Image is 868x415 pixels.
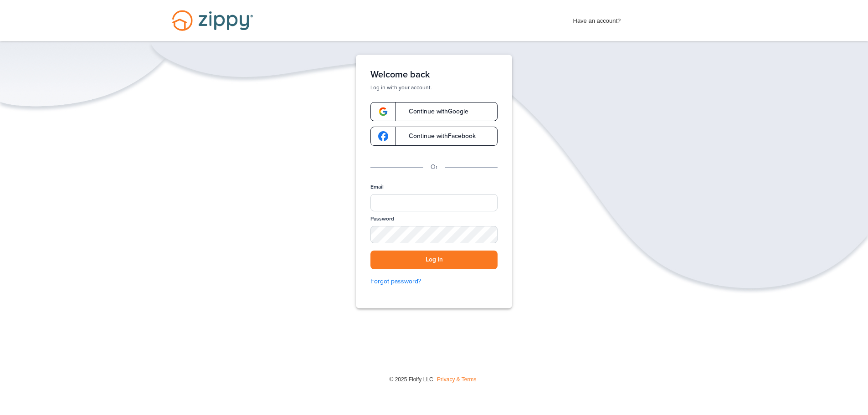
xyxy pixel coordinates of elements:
[431,162,438,172] p: Or
[400,108,468,115] span: Continue with Google
[400,133,476,139] span: Continue with Facebook
[370,226,498,243] input: Password
[437,376,476,383] a: Privacy & Terms
[378,131,388,141] img: google-logo
[378,107,388,117] img: google-logo
[370,102,498,121] a: google-logoContinue withGoogle
[573,11,621,26] span: Have an account?
[370,69,498,80] h1: Welcome back
[370,183,384,191] label: Email
[370,194,498,211] input: Email
[370,127,498,146] a: google-logoContinue withFacebook
[370,277,498,287] a: Forgot password?
[370,251,498,269] button: Log in
[370,215,394,223] label: Password
[370,84,498,91] p: Log in with your account.
[389,376,433,383] span: © 2025 Floify LLC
